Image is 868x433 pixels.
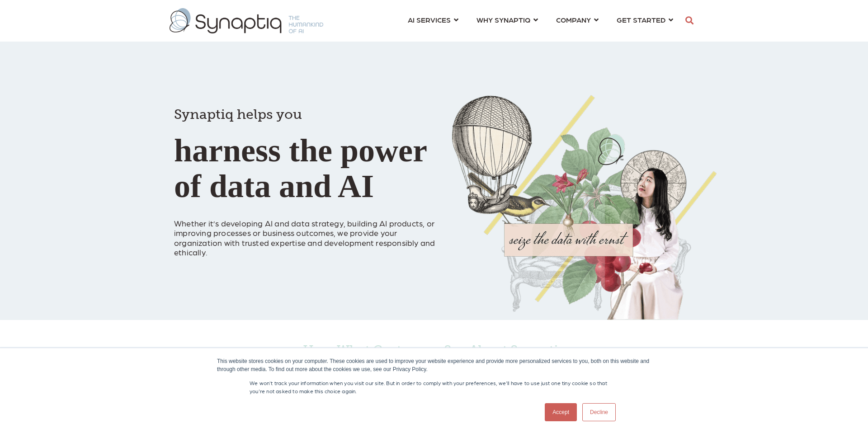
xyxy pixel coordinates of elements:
a: WHY SYNAPTIQ [476,11,538,28]
nav: menu [399,5,682,37]
p: We won't track your information when you visit our site. But in order to comply with your prefere... [250,379,618,395]
span: GET STARTED [617,14,665,26]
a: COMPANY [556,11,599,28]
h4: Hear What Customers Say About Synaptiq [190,343,678,358]
span: Synaptiq helps you [174,106,302,122]
a: GET STARTED [617,11,673,28]
iframe: Embedded CTA [287,265,405,288]
span: AI SERVICES [408,14,451,26]
a: Decline [582,403,616,421]
h1: harness the power of data and AI [174,90,439,204]
span: WHY SYNAPTIQ [476,14,530,26]
img: synaptiq logo-1 [170,8,323,33]
div: This website stores cookies on your computer. These cookies are used to improve your website expe... [217,357,651,373]
a: AI SERVICES [408,11,458,28]
iframe: Embedded CTA [174,265,269,288]
img: Collage of girl, balloon, bird, and butterfly, with seize the data with ernst text [452,95,717,320]
p: Whether it’s developing AI and data strategy, building AI products, or improving processes or bus... [174,208,439,257]
a: Accept [545,403,577,421]
span: COMPANY [556,14,591,26]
